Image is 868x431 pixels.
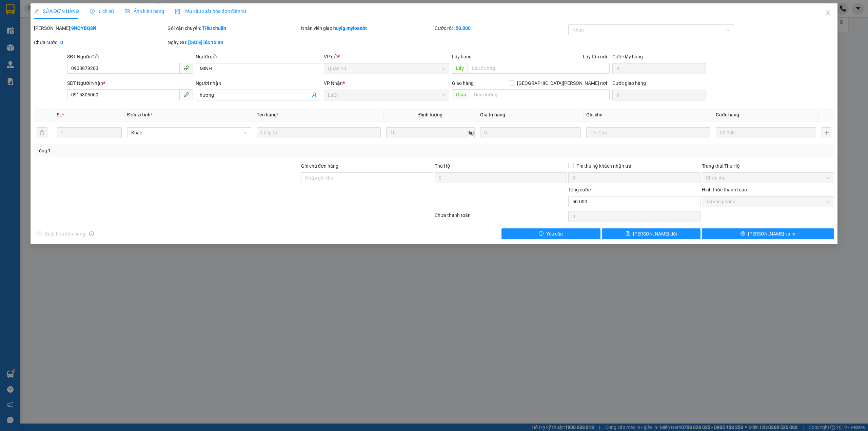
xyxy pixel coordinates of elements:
[188,40,223,45] b: [DATE] lúc 15:39
[546,230,563,238] span: Yêu cầu
[456,25,471,31] b: 50.000
[167,39,300,46] div: Ngày GD:
[702,187,747,192] label: Hình thức thanh toán
[71,25,96,31] b: 9NQYBQ8N
[825,10,831,15] span: close
[706,196,830,207] span: Tại văn phòng
[584,108,713,121] th: Ghi chú
[60,40,63,45] b: 0
[702,162,834,170] div: Trạng thái Thu Hộ
[34,8,79,14] span: SỬA ĐƠN HÀNG
[716,127,816,138] input: 0
[418,112,442,117] span: Định lượng
[301,163,338,169] label: Ghi chú đơn hàng
[434,211,568,223] div: Chưa thanh toán
[90,8,114,14] span: Lịch sử
[435,24,567,32] div: Cước rồi :
[131,128,247,138] span: Khác
[301,172,433,183] input: Ghi chú đơn hàng
[127,112,153,117] span: Đơn vị tính
[568,187,591,192] span: Tổng cước
[34,24,166,32] div: [PERSON_NAME]:
[468,127,475,138] span: kg
[57,112,62,117] span: SL
[34,9,39,14] span: edit
[435,163,450,169] span: Thu Hộ
[586,127,710,138] input: Ghi Chú
[257,127,381,138] input: VD: Bàn, Ghế
[612,90,706,100] input: Cước giao hàng
[716,112,739,117] span: Cước hàng
[514,79,610,87] span: [GEOGRAPHIC_DATA][PERSON_NAME] nơi
[324,53,449,60] div: VP gửi
[602,228,701,239] button: save[PERSON_NAME] đổi
[167,24,300,32] div: Gói vận chuyển:
[183,92,189,97] span: phone
[452,54,472,59] span: Lấy hàng
[125,8,164,14] span: Ảnh kiện hàng
[89,231,94,236] span: info-circle
[183,65,189,71] span: phone
[741,231,745,237] span: printer
[42,230,88,238] span: Xuất hóa đơn hàng
[748,230,795,238] span: [PERSON_NAME] và In
[67,53,193,60] div: SĐT Người Gửi
[822,127,831,138] button: plus
[452,89,470,100] span: Giao
[626,231,630,237] span: save
[328,90,445,100] span: LaGi
[580,53,610,60] span: Lấy tận nơi
[328,63,445,74] span: Quận 10
[612,63,706,74] input: Cước lấy hàng
[37,127,47,138] button: delete
[175,9,180,14] img: icon
[175,8,246,14] span: Yêu cầu xuất hóa đơn điện tử
[125,9,130,14] span: picture
[333,25,367,31] b: huylg.myloanbt
[633,230,677,238] span: [PERSON_NAME] đổi
[612,80,646,86] label: Cước giao hàng
[37,147,335,154] div: Tổng: 1
[34,39,166,46] div: Chưa cước :
[818,3,837,22] button: Close
[452,63,468,74] span: Lấy
[257,112,279,117] span: Tên hàng
[501,228,600,239] button: exclamation-circleYêu cầu
[312,92,317,98] span: user-add
[67,79,193,87] div: SĐT Người Nhận
[202,25,226,31] b: Tiêu chuẩn
[574,162,634,170] span: Phí thu hộ khách nhận trả
[196,53,321,60] div: Người gửi
[90,9,95,14] span: clock-circle
[702,228,834,239] button: printer[PERSON_NAME] và In
[301,24,433,32] div: Nhân viên giao:
[706,173,830,183] span: Chưa thu
[480,127,580,138] input: 0
[324,80,343,86] span: VP Nhận
[468,63,610,74] input: Dọc đường
[452,80,474,86] span: Giao hàng
[480,112,505,117] span: Giá trị hàng
[612,54,643,59] label: Cước lấy hàng
[196,79,321,87] div: Người nhận
[539,231,544,237] span: exclamation-circle
[470,89,610,100] input: Dọc đường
